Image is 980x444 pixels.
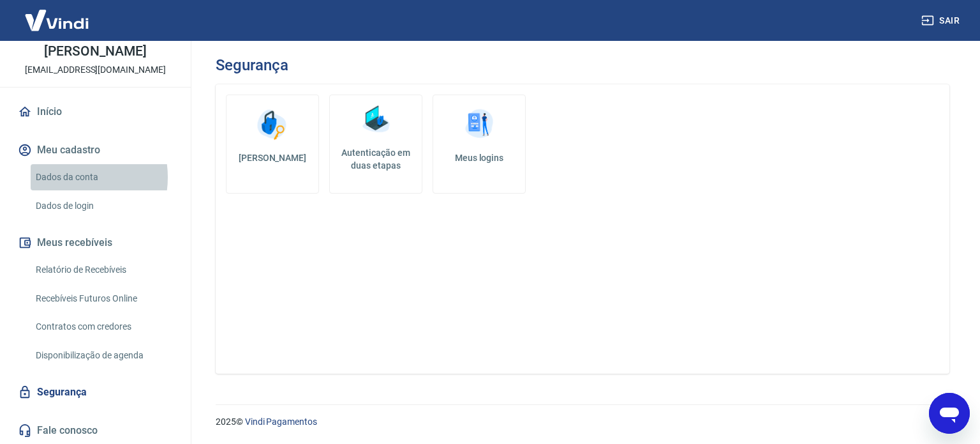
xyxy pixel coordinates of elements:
a: Disponibilização de agenda [31,342,175,369]
a: Autenticação em duas etapas [329,95,422,194]
h5: Autenticação em duas etapas [335,146,417,172]
p: [EMAIL_ADDRESS][DOMAIN_NAME] [25,63,166,77]
a: Recebíveis Futuros Online [31,286,175,312]
button: Meu cadastro [15,136,175,164]
p: [PERSON_NAME] [44,45,146,58]
h3: Segurança [216,56,288,74]
a: Dados da conta [31,164,175,190]
button: Sair [919,9,965,33]
img: Alterar senha [253,105,292,144]
a: [PERSON_NAME] [226,95,319,194]
h5: Meus logins [443,151,515,164]
a: Meus logins [433,95,526,194]
a: Contratos com credores [31,314,175,340]
img: Meus logins [460,105,498,144]
img: Autenticação em duas etapas [357,100,395,139]
button: Meus recebíveis [15,229,175,257]
a: Segurança [15,378,175,406]
p: 2025 © [216,415,949,429]
iframe: Botão para abrir a janela de mensagens [929,393,970,434]
a: Início [15,98,175,126]
h5: [PERSON_NAME] [237,151,308,164]
a: Dados de login [31,193,175,219]
a: Vindi Pagamentos [245,417,317,427]
img: Vindi [15,1,98,40]
a: Relatório de Recebíveis [31,257,175,283]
